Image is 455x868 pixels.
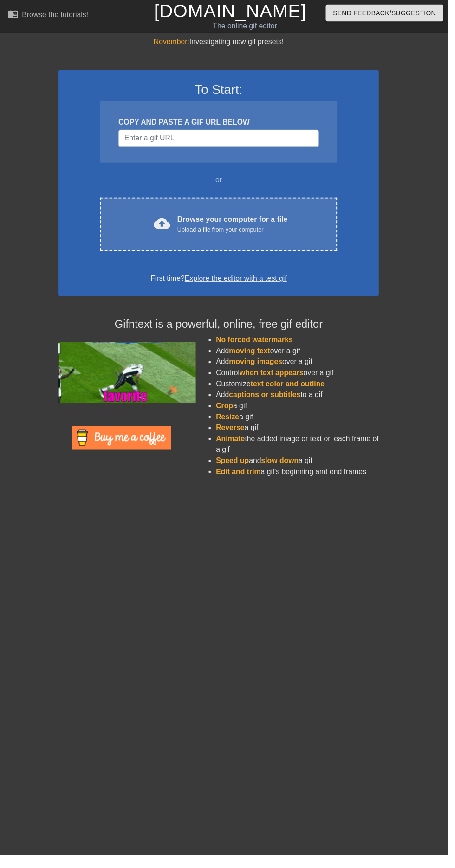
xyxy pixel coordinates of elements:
[71,277,372,288] div: First time?
[219,384,384,395] li: Customize
[7,9,90,23] a: Browse the tutorials!
[22,11,90,19] div: Browse the tutorials!
[265,464,303,471] span: slow down
[219,362,384,373] li: Add over a gif
[84,177,360,188] div: or
[219,475,265,483] span: Edit and trim
[180,217,292,238] div: Browse your computer for a file
[233,363,286,371] span: moving images
[7,9,19,20] span: menu_book
[233,397,305,404] span: captions or subtitles
[219,395,384,406] li: Add to a gif
[120,119,324,130] div: COPY AND PASTE A GIF URL BELOW
[219,351,384,362] li: Add over a gif
[219,441,248,449] span: Animate
[219,408,236,416] span: Crop
[219,419,243,427] span: Resize
[180,228,292,238] div: Upload a file from your computer
[243,374,308,382] span: when text appears
[219,341,297,349] span: No forced watermarks
[219,462,384,473] li: and a gif
[219,406,384,417] li: a gif
[219,440,384,462] li: the added image or text on each frame of a gif
[59,37,384,48] div: Investigating new gif presets!
[219,373,384,384] li: Control over a gif
[219,473,384,484] li: a gif's beginning and end frames
[219,430,248,438] span: Reverse
[73,432,174,456] img: Buy Me A Coffee
[219,417,384,429] li: a gif
[219,464,253,471] span: Speed up
[59,323,384,336] h4: Gifntext is a powerful, online, free gif editor
[219,429,384,440] li: a gif
[331,5,450,22] button: Send Feedback/Suggestion
[156,1,311,21] a: [DOMAIN_NAME]
[120,132,324,149] input: Username
[156,38,192,46] span: November:
[156,21,341,32] div: The online gif editor
[188,278,291,286] a: Explore the editor with a test gif
[233,352,274,360] span: moving text
[59,347,199,409] img: football_small.gif
[338,7,442,19] span: Send Feedback/Suggestion
[71,83,372,99] h3: To Start:
[254,385,330,393] span: text color and outline
[156,218,173,235] span: cloud_upload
